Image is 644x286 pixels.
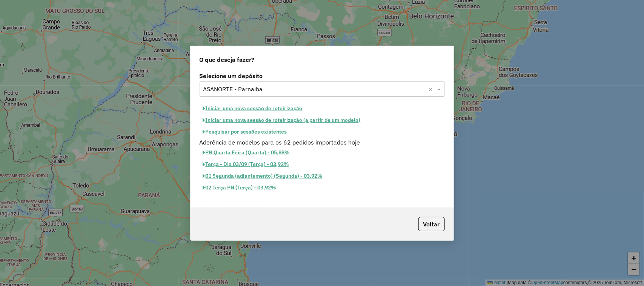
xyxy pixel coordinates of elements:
[200,147,293,158] button: PN Quarta Feira (Quarta) - 05,88%
[200,55,255,64] span: O que deseja fazer?
[200,114,364,126] button: Iniciar uma nova sessão de roteirização (a partir de um modelo)
[200,182,280,194] button: 02 Terça PN (Terça) - 03,92%
[429,85,435,94] span: Clear all
[200,158,292,170] button: Terça - Dia 03/09 (Terça) - 03,92%
[200,170,326,182] button: 01 Segunda (adiantamento) (Segunda) - 03,92%
[195,138,449,147] div: Aderência de modelos para os 62 pedidos importados hoje
[200,71,445,80] label: Selecione um depósito
[200,126,290,138] button: Pesquisar por sessões existentes
[418,217,445,231] button: Voltar
[200,103,306,114] button: Iniciar uma nova sessão de roteirização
